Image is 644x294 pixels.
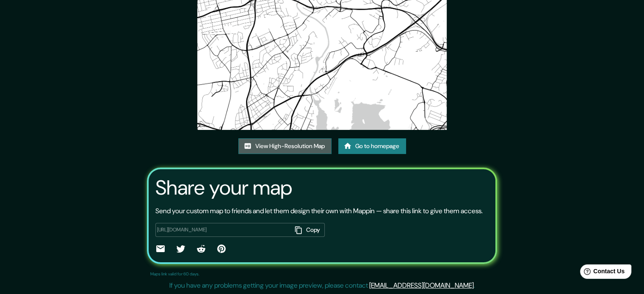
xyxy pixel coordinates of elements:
[238,138,332,154] a: View High-Resolution Map
[292,223,325,237] button: Copy
[155,176,292,200] h3: Share your map
[338,138,406,154] a: Go to homepage
[155,206,483,216] p: Send your custom map to friends and let them design their own with Mappin — share this link to gi...
[369,281,474,290] a: [EMAIL_ADDRESS][DOMAIN_NAME]
[169,280,475,291] p: If you have any problems getting your image preview, please contact .
[569,261,635,285] iframe: Help widget launcher
[150,271,199,277] p: Maps link valid for 60 days.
